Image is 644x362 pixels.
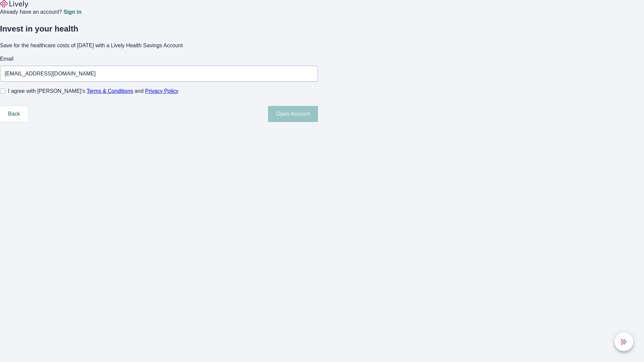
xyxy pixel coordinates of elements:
a: Terms & Conditions [87,88,133,94]
a: Sign in [63,9,81,15]
button: chat [614,333,633,351]
a: Privacy Policy [145,88,179,94]
svg: Lively AI Assistant [621,339,627,345]
span: I agree with [PERSON_NAME]’s and [8,87,178,95]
